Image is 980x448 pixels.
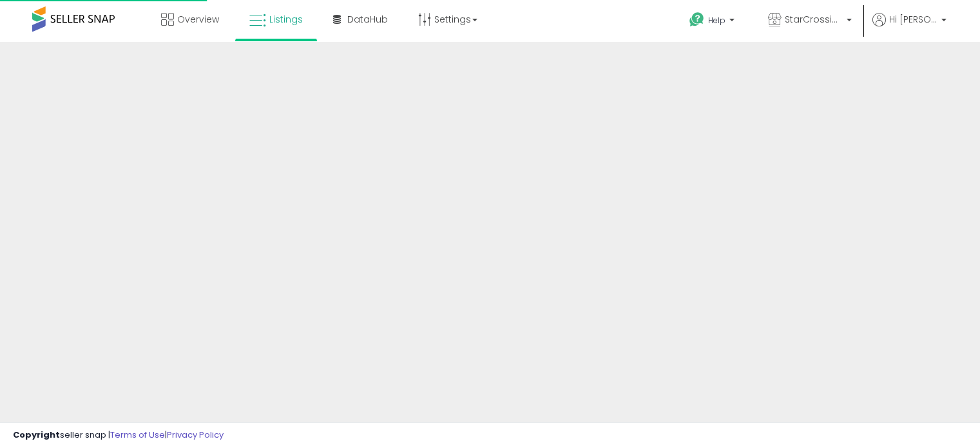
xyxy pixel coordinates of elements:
a: Hi [PERSON_NAME] [872,13,946,42]
span: StarCrossing [785,13,843,26]
span: Hi [PERSON_NAME] [889,13,937,26]
div: seller snap | | [13,429,224,442]
a: Help [679,2,747,42]
span: Help [708,15,725,26]
strong: Copyright [13,429,60,441]
span: Overview [177,13,219,26]
span: Listings [269,13,303,26]
a: Terms of Use [110,429,165,441]
a: Privacy Policy [167,429,224,441]
i: Get Help [689,12,705,28]
span: DataHub [347,13,388,26]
